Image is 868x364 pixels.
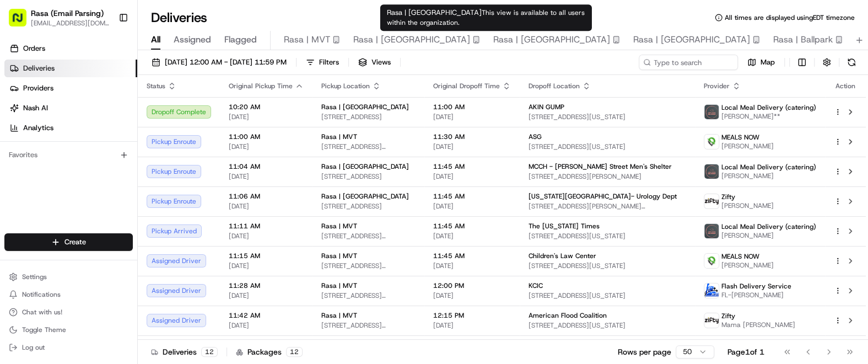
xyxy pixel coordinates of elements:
span: [STREET_ADDRESS][PERSON_NAME][PERSON_NAME] [529,202,686,211]
button: Log out [4,340,133,355]
button: Toggle Theme [4,322,133,338]
div: Start new chat [50,105,181,116]
span: [DATE] [154,200,177,209]
span: API Documentation [104,246,177,257]
span: Rasa | MVT [321,281,357,290]
span: [DATE] [154,170,177,179]
span: [STREET_ADDRESS][US_STATE] [529,321,686,330]
span: Local Meal Delivery (catering) [721,163,816,172]
span: Rasa | [GEOGRAPHIC_DATA] [321,103,409,111]
span: Dropoff Location [529,82,580,90]
span: [DATE] [433,113,511,121]
span: [DATE] [229,291,304,300]
span: 12:00 PM [433,281,511,290]
img: lmd_logo.png [704,224,719,238]
span: 11:45 AM [433,192,511,201]
span: Rasa | [GEOGRAPHIC_DATA] [633,33,750,46]
span: [STREET_ADDRESS][US_STATE] [321,142,416,151]
span: [PERSON_NAME] [721,172,816,180]
span: KCIC [529,281,543,290]
h1: Deliveries [151,9,207,26]
img: zifty-logo-trans-sq.png [704,194,719,208]
span: All times are displayed using EDT timezone [725,13,855,22]
div: We're available if you need us! [50,116,152,125]
button: Refresh [844,55,859,70]
span: 11:04 AM [229,162,304,171]
span: [DATE] [229,232,304,240]
div: Action [834,82,857,90]
img: 4920774857489_3d7f54699973ba98c624_72.jpg [23,105,43,125]
span: 11:45 AM [433,251,511,260]
span: FL-[PERSON_NAME] [721,291,791,299]
span: 11:30 AM [433,132,511,141]
div: Packages [236,346,303,357]
span: Toggle Theme [22,325,66,334]
span: [DATE] [433,142,511,151]
span: [DATE] 12:00 AM - [DATE] 11:59 PM [165,57,287,67]
span: [STREET_ADDRESS][US_STATE] [529,291,686,300]
button: Rasa (Email Parsing) [31,8,104,19]
p: Welcome 👋 [11,44,201,61]
input: Type to search [639,55,738,70]
span: [STREET_ADDRESS][US_STATE] [529,261,686,270]
span: Deliveries [23,63,55,73]
span: 11:00 AM [229,132,304,141]
span: The [US_STATE] Times [529,222,600,231]
span: 11:11 AM [229,222,304,231]
span: Views [371,57,391,67]
span: Filters [319,57,339,67]
span: Notifications [22,290,61,299]
span: Flash Delivery Service [721,282,791,291]
span: [DATE] [433,291,511,300]
span: [PERSON_NAME] [721,201,774,210]
a: Orders [4,40,137,57]
span: Rasa | Ballpark [773,33,833,46]
span: Nash AI [23,103,48,113]
button: Chat with us! [4,304,133,320]
span: Children's Law Center [529,251,596,260]
span: 11:28 AM [229,281,304,290]
button: Rasa (Email Parsing)[EMAIL_ADDRESS][DOMAIN_NAME] [4,4,114,31]
span: Rasa | MVT [321,132,357,141]
span: • [148,200,152,209]
span: [DATE] [433,261,511,270]
span: Pickup Location [321,82,370,90]
span: [PERSON_NAME] [PERSON_NAME] [34,200,146,209]
span: 11:45 AM [433,162,511,171]
span: 11:45 AM [433,222,511,231]
button: Create [4,233,133,251]
div: 📗 [11,247,20,256]
a: Deliveries [4,60,137,77]
a: 📗Knowledge Base [7,242,89,261]
span: [DATE] [229,113,304,121]
span: [STREET_ADDRESS] [321,172,416,181]
span: 12:15 PM [433,311,511,320]
span: Knowledge Base [22,246,84,257]
span: Original Dropoff Time [433,82,500,90]
span: Rasa | [GEOGRAPHIC_DATA] [493,33,610,46]
span: [DATE] [229,321,304,330]
span: [STREET_ADDRESS][US_STATE] [529,232,686,240]
button: [DATE] 12:00 AM - [DATE] 11:59 PM [147,55,292,70]
img: 1736555255976-a54dd68f-1ca7-489b-9aae-adbdc363a1c4 [22,171,31,180]
span: Local Meal Delivery (catering) [721,103,816,112]
span: MCCH - [PERSON_NAME] Street Men's Shelter [529,162,672,171]
span: Orders [23,44,45,53]
button: Notifications [4,287,133,302]
span: Log out [22,343,45,352]
img: zifty-logo-trans-sq.png [704,313,719,328]
span: [STREET_ADDRESS][US_STATE] [321,321,416,330]
span: 11:06 AM [229,192,304,201]
span: [STREET_ADDRESS][US_STATE] [321,232,416,240]
span: AKIN GUMP [529,103,564,111]
span: MEALS NOW [721,252,759,261]
span: Mama [PERSON_NAME] [721,320,795,329]
span: Rasa | [GEOGRAPHIC_DATA] [353,33,470,46]
img: Joana Marie Avellanoza [11,160,29,178]
img: melas_now_logo.png [704,254,719,268]
span: [PERSON_NAME] [721,261,774,270]
span: Zifty [721,192,735,201]
span: [DATE] [433,202,511,211]
span: [STREET_ADDRESS] [321,113,416,121]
